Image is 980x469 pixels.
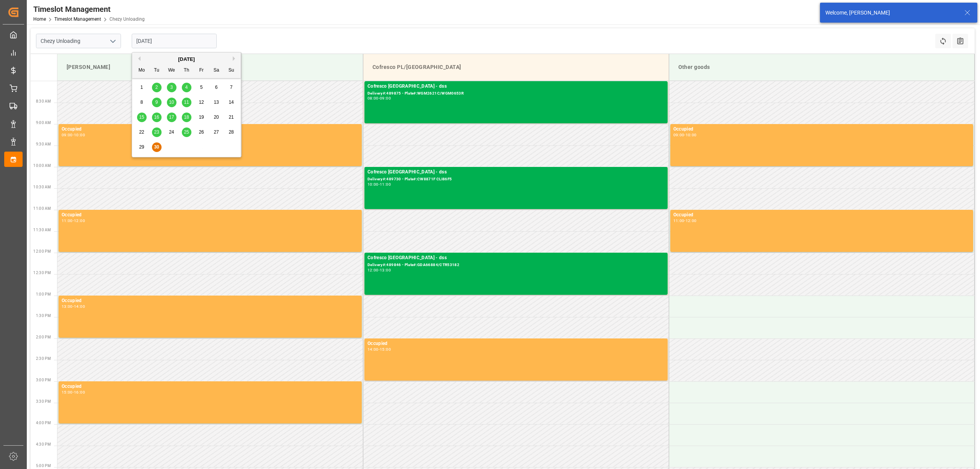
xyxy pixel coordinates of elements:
[36,121,51,125] span: 9:00 AM
[36,356,51,361] span: 2:30 PM
[673,133,684,137] div: 09:00
[154,129,159,135] span: 23
[134,80,239,155] div: month 2025-09
[152,66,162,75] div: Tu
[137,98,147,107] div: Choose Monday, September 8th, 2025
[167,127,176,137] div: Choose Wednesday, September 24th, 2025
[367,83,665,90] div: Cofresco [GEOGRAPHIC_DATA] - dss
[199,114,204,120] span: 19
[152,127,162,137] div: Choose Tuesday, September 23rd, 2025
[155,85,158,90] span: 2
[367,90,665,97] div: Delivery#:489875 - Plate#:WGM2621C/WGM0653R
[169,129,174,135] span: 24
[139,129,144,135] span: 22
[132,34,217,48] input: DD-MM-YYYY
[227,127,236,137] div: Choose Sunday, September 28th, 2025
[367,348,379,351] div: 14:00
[184,114,189,120] span: 18
[367,262,665,268] div: Delivery#:489846 - Plate#:GDA66884/CTR53182
[184,129,189,135] span: 25
[62,126,359,133] div: Occupied
[182,113,191,122] div: Choose Thursday, September 18th, 2025
[137,83,147,92] div: Choose Monday, September 1st, 2025
[169,114,174,120] span: 17
[33,16,46,22] a: Home
[199,129,204,135] span: 26
[73,133,74,137] div: -
[380,183,391,186] div: 11:00
[154,114,159,120] span: 16
[367,183,379,186] div: 10:00
[33,206,51,211] span: 11:00 AM
[367,168,665,176] div: Cofresco [GEOGRAPHIC_DATA] - dss
[62,297,359,305] div: Occupied
[36,99,51,103] span: 8:30 AM
[169,100,174,105] span: 10
[212,98,221,107] div: Choose Saturday, September 13th, 2025
[154,144,159,150] span: 30
[380,268,391,272] div: 13:00
[62,391,73,394] div: 15:00
[673,219,684,222] div: 11:00
[199,100,204,105] span: 12
[673,126,970,133] div: Occupied
[74,391,85,394] div: 16:00
[33,249,51,253] span: 12:00 PM
[212,113,221,122] div: Choose Saturday, September 20th, 2025
[36,142,51,146] span: 9:30 AM
[137,127,147,137] div: Choose Monday, September 22nd, 2025
[367,268,379,272] div: 12:00
[62,383,359,391] div: Occupied
[36,399,51,404] span: 3:30 PM
[152,98,162,107] div: Choose Tuesday, September 9th, 2025
[107,35,118,47] button: open menu
[227,66,236,75] div: Su
[36,442,51,446] span: 4:30 PM
[367,340,665,348] div: Occupied
[33,3,145,15] div: Timeslot Management
[182,127,191,137] div: Choose Thursday, September 25th, 2025
[54,16,101,22] a: Timeslot Management
[74,219,85,222] div: 12:00
[684,219,685,222] div: -
[73,305,74,308] div: -
[74,305,85,308] div: 14:00
[137,142,147,152] div: Choose Monday, September 29th, 2025
[170,85,173,90] span: 3
[379,348,380,351] div: -
[36,292,51,296] span: 1:00 PM
[139,114,144,120] span: 15
[684,133,685,137] div: -
[182,98,191,107] div: Choose Thursday, September 11th, 2025
[167,98,176,107] div: Choose Wednesday, September 10th, 2025
[229,129,234,135] span: 28
[673,211,970,219] div: Occupied
[36,378,51,382] span: 3:00 PM
[227,113,236,122] div: Choose Sunday, September 21st, 2025
[184,100,189,105] span: 11
[380,96,391,100] div: 09:00
[214,129,219,135] span: 27
[137,113,147,122] div: Choose Monday, September 15th, 2025
[140,100,143,105] span: 8
[182,83,191,92] div: Choose Thursday, September 4th, 2025
[212,66,221,75] div: Sa
[139,144,144,150] span: 29
[36,335,51,339] span: 2:00 PM
[182,66,191,75] div: Th
[227,98,236,107] div: Choose Sunday, September 14th, 2025
[197,98,206,107] div: Choose Friday, September 12th, 2025
[229,114,234,120] span: 21
[74,133,85,137] div: 10:00
[686,133,697,137] div: 10:00
[155,100,158,105] span: 9
[73,219,74,222] div: -
[36,464,51,468] span: 5:00 PM
[825,9,957,17] div: Welcome, [PERSON_NAME]
[379,96,380,100] div: -
[62,219,73,222] div: 11:00
[36,421,51,425] span: 4:00 PM
[367,176,665,183] div: Delivery#:489730 - Plate#:CW8871F CLI86F5
[33,185,51,189] span: 10:30 AM
[152,142,162,152] div: Choose Tuesday, September 30th, 2025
